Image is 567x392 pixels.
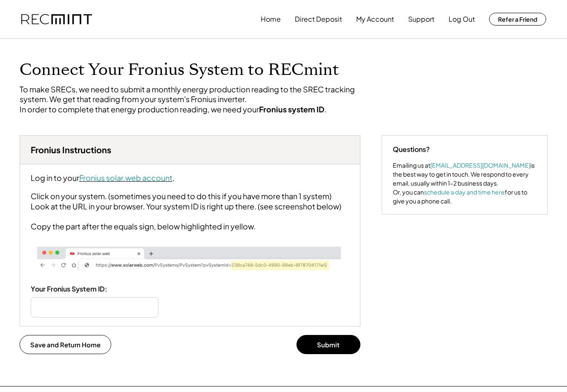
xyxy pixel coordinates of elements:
[424,188,505,196] a: schedule a day and time here
[31,173,175,183] div: Log in to your .
[430,161,530,169] a: [EMAIL_ADDRESS][DOMAIN_NAME]
[20,335,111,354] button: Save and Return Home
[295,11,342,28] button: Direct Deposit
[31,191,341,231] div: Click on your system. (sometimes you need to do this if you have more than 1 system) Look at the ...
[489,13,546,26] button: Refer a Friend
[259,104,324,114] strong: Fronius system ID
[79,173,173,183] a: Fronius solar.web account
[20,60,369,80] h1: Connect Your Fronius System to RECmint
[356,11,394,28] button: My Account
[261,11,281,28] button: Home
[31,144,111,155] h3: Fronius Instructions
[21,14,92,25] img: recmint-logotype%403x.png
[31,285,116,294] div: Your Fronius System ID:
[31,240,349,277] img: Screen%2BShot%2B2022-05-13%2Bat%2B15.02.45.png
[449,11,475,28] button: Log Out
[393,144,430,155] div: Questions?
[296,335,360,354] button: Submit
[20,84,369,114] div: To make SRECs, we need to submit a monthly energy production reading to the SREC tracking system....
[408,11,435,28] button: Support
[393,161,537,206] div: Emailing us at is the best way to get in touch. We respond to every email, usually within 1-2 bus...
